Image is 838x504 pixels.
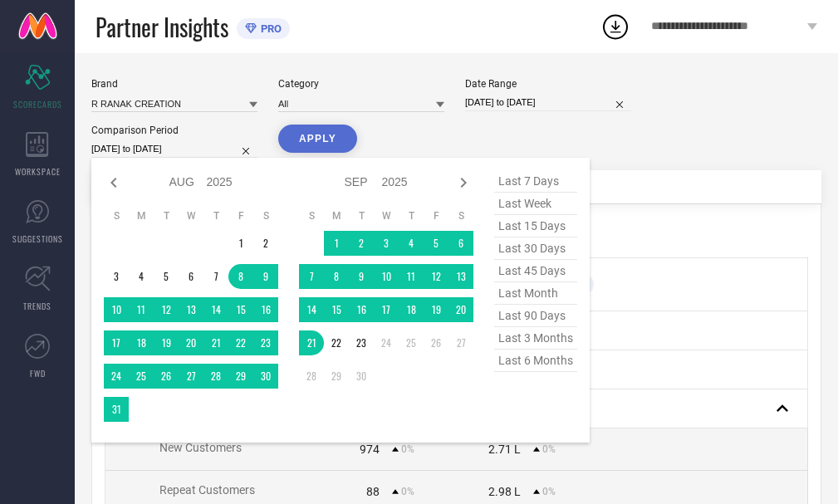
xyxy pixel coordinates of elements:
td: Fri Aug 01 2025 [228,231,253,256]
th: Monday [324,209,349,223]
td: Wed Aug 27 2025 [179,364,203,389]
td: Wed Sep 17 2025 [374,297,399,322]
td: Thu Aug 21 2025 [203,330,228,355]
td: Sat Sep 06 2025 [448,231,473,256]
div: Previous month [104,173,124,193]
td: Tue Sep 16 2025 [349,297,374,322]
td: Fri Sep 19 2025 [424,297,448,322]
td: Sun Aug 10 2025 [104,297,129,322]
input: Select date range [465,94,631,111]
div: Brand [91,78,257,90]
td: Sun Sep 07 2025 [299,264,324,289]
td: Thu Sep 18 2025 [399,297,424,322]
span: 0% [401,486,414,497]
th: Saturday [253,209,278,223]
td: Wed Aug 13 2025 [179,297,203,322]
td: Sun Aug 31 2025 [104,397,129,422]
th: Tuesday [154,209,179,223]
td: Thu Aug 14 2025 [203,297,228,322]
td: Fri Sep 05 2025 [424,231,448,256]
td: Tue Sep 02 2025 [349,231,374,256]
div: 2.98 L [488,485,521,498]
th: Wednesday [179,209,203,223]
td: Sat Aug 23 2025 [253,330,278,355]
td: Fri Aug 29 2025 [228,364,253,389]
th: Sunday [104,209,129,223]
span: WORKSPACE [15,165,61,178]
th: Wednesday [374,209,399,223]
span: last 45 days [494,260,577,282]
td: Fri Aug 15 2025 [228,297,253,322]
td: Sat Sep 27 2025 [448,330,473,355]
td: Sun Sep 21 2025 [299,330,324,355]
td: Tue Sep 30 2025 [349,364,374,389]
td: Wed Aug 06 2025 [179,264,203,289]
td: Sat Aug 16 2025 [253,297,278,322]
span: New Customers [159,441,242,454]
span: last 7 days [494,170,577,193]
th: Friday [228,209,253,223]
td: Mon Aug 25 2025 [129,364,154,389]
td: Wed Sep 24 2025 [374,330,399,355]
td: Thu Aug 07 2025 [203,264,228,289]
td: Sun Sep 14 2025 [299,297,324,322]
span: SUGGESTIONS [12,232,63,245]
td: Tue Sep 09 2025 [349,264,374,289]
td: Sat Aug 02 2025 [253,231,278,256]
td: Mon Aug 11 2025 [129,297,154,322]
span: last 3 months [494,327,577,350]
span: last 15 days [494,215,577,237]
td: Thu Aug 28 2025 [203,364,228,389]
td: Sat Sep 13 2025 [448,264,473,289]
span: Partner Insights [96,10,228,44]
td: Fri Aug 08 2025 [228,264,253,289]
th: Sunday [299,209,324,223]
td: Mon Sep 22 2025 [324,330,349,355]
th: Monday [129,209,154,223]
span: 0% [542,486,556,497]
td: Sat Sep 20 2025 [448,297,473,322]
span: last week [494,193,577,215]
td: Thu Sep 11 2025 [399,264,424,289]
td: Tue Aug 05 2025 [154,264,179,289]
div: Next month [453,173,473,193]
span: PRO [257,22,282,35]
td: Sat Aug 30 2025 [253,364,278,389]
td: Sun Sep 28 2025 [299,364,324,389]
span: last 90 days [494,305,577,327]
div: Category [278,78,444,90]
td: Tue Aug 12 2025 [154,297,179,322]
td: Sun Aug 24 2025 [104,364,129,389]
div: Comparison Period [91,125,257,136]
td: Fri Aug 22 2025 [228,330,253,355]
div: 974 [360,443,380,456]
button: APPLY [278,125,357,153]
td: Mon Sep 15 2025 [324,297,349,322]
td: Thu Sep 04 2025 [399,231,424,256]
td: Tue Sep 23 2025 [349,330,374,355]
span: last month [494,282,577,305]
span: Repeat Customers [159,483,255,497]
th: Tuesday [349,209,374,223]
span: last 6 months [494,350,577,372]
th: Thursday [399,209,424,223]
td: Fri Sep 26 2025 [424,330,448,355]
span: 0% [401,443,414,455]
td: Mon Sep 29 2025 [324,364,349,389]
td: Sat Aug 09 2025 [253,264,278,289]
td: Fri Sep 12 2025 [424,264,448,289]
span: SCORECARDS [13,98,62,110]
td: Wed Sep 10 2025 [374,264,399,289]
td: Wed Aug 20 2025 [179,330,203,355]
div: 88 [366,485,380,498]
span: TRENDS [23,300,51,312]
span: last 30 days [494,237,577,260]
td: Tue Aug 19 2025 [154,330,179,355]
td: Sun Aug 17 2025 [104,330,129,355]
th: Friday [424,209,448,223]
span: FWD [30,367,46,379]
td: Wed Sep 03 2025 [374,231,399,256]
span: 0% [542,443,556,455]
td: Mon Sep 01 2025 [324,231,349,256]
td: Sun Aug 03 2025 [104,264,129,289]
